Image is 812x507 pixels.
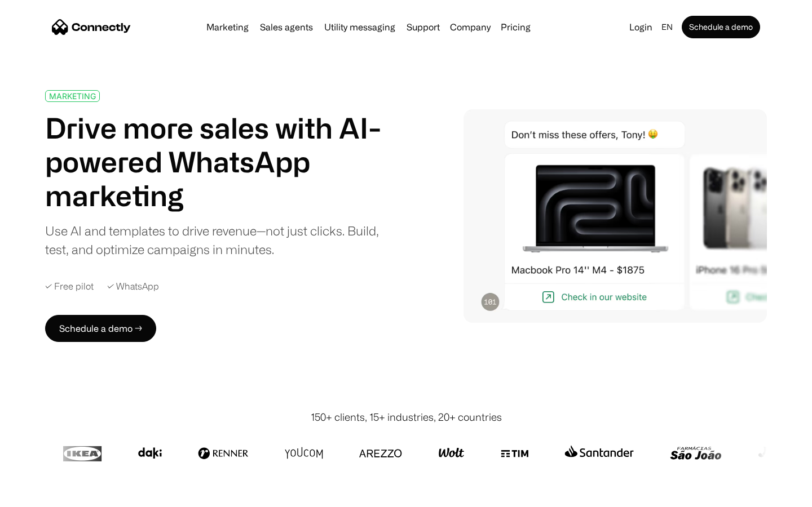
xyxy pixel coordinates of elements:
[402,23,444,32] a: Support
[255,23,317,32] a: Sales agents
[23,487,68,503] ul: Language list
[320,23,400,32] a: Utility messaging
[311,410,502,425] div: 150+ clients, 15+ industries, 20+ countries
[496,23,535,32] a: Pricing
[45,111,394,212] h1: Drive more sales with AI-powered WhatsApp marketing
[682,16,760,38] a: Schedule a demo
[49,92,96,100] div: MARKETING
[45,281,94,292] div: ✓ Free pilot
[45,315,156,342] a: Schedule a demo →
[45,221,394,259] div: Use AI and templates to drive revenue—not just clicks. Build, test, and optimize campaigns in min...
[450,19,491,35] div: Company
[202,23,253,32] a: Marketing
[661,19,673,35] div: en
[11,486,68,503] aside: Language selected: English
[625,19,657,35] a: Login
[107,281,159,292] div: ✓ WhatsApp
